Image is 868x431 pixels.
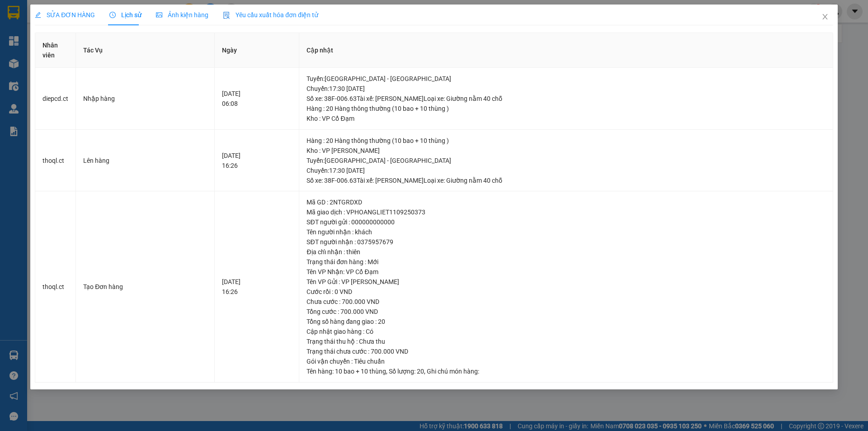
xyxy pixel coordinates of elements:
div: Tổng cước : 700.000 VND [307,307,825,317]
div: SĐT người gửi : 000000000000 [307,217,825,227]
div: Tên người nhận : khách [307,227,825,237]
div: Địa chỉ nhận : thiên [307,247,825,257]
div: Hàng : 20 Hàng thông thường (10 bao + 10 thùng ) [307,104,825,114]
span: SỬA ĐƠN HÀNG [35,11,95,19]
div: Mã GD : 2NTGRDXD [307,197,825,207]
td: thoql.ct [35,191,76,383]
div: Tên VP Gửi : VP [PERSON_NAME] [307,277,825,287]
th: Cập nhật [299,33,833,68]
div: Tuyến : [GEOGRAPHIC_DATA] - [GEOGRAPHIC_DATA] Chuyến: 17:30 [DATE] Số xe: 38F-006.63 Tài xế: [PER... [307,156,825,185]
div: Kho : VP [PERSON_NAME] [307,146,825,156]
div: Tổng số hàng đang giao : 20 [307,317,825,327]
span: Yêu cầu xuất hóa đơn điện tử [223,11,318,19]
div: Trạng thái chưa cước : 700.000 VND [307,346,825,356]
div: Tên VP Nhận: VP Cổ Đạm [307,267,825,277]
div: Lên hàng [83,156,207,166]
span: close [821,13,829,20]
div: Gói vận chuyển : Tiêu chuẩn [307,356,825,366]
div: Mã giao dịch : VPHOANGLIET1109250373 [307,207,825,217]
span: Ảnh kiện hàng [156,11,208,19]
div: Tuyến : [GEOGRAPHIC_DATA] - [GEOGRAPHIC_DATA] Chuyến: 17:30 [DATE] Số xe: 38F-006.63 Tài xế: [PER... [307,74,825,104]
span: edit [35,12,41,18]
div: Trạng thái đơn hàng : Mới [307,257,825,267]
div: Cước rồi : 0 VND [307,287,825,297]
div: Cập nhật giao hàng : Có [307,327,825,336]
span: picture [156,12,162,18]
td: thoql.ct [35,130,76,192]
td: diepcd.ct [35,68,76,130]
div: Kho : VP Cổ Đạm [307,114,825,123]
span: Lịch sử [109,11,142,19]
button: Close [812,5,838,30]
img: icon [223,12,230,19]
div: Tên hàng: , Số lượng: , Ghi chú món hàng: [307,366,825,376]
div: [DATE] 16:26 [222,277,292,297]
span: 10 bao + 10 thùng [335,368,386,375]
div: SĐT người nhận : 0375957679 [307,237,825,247]
span: clock-circle [109,12,116,18]
th: Nhân viên [35,33,76,68]
th: Ngày [215,33,299,68]
th: Tác Vụ [76,33,215,68]
div: Hàng : 20 Hàng thông thường (10 bao + 10 thùng ) [307,136,825,146]
div: Nhập hàng [83,94,207,104]
div: Tạo Đơn hàng [83,282,207,292]
div: Trạng thái thu hộ : Chưa thu [307,336,825,346]
div: Chưa cước : 700.000 VND [307,297,825,307]
span: 20 [417,368,424,375]
div: [DATE] 16:26 [222,151,292,171]
div: [DATE] 06:08 [222,89,292,109]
